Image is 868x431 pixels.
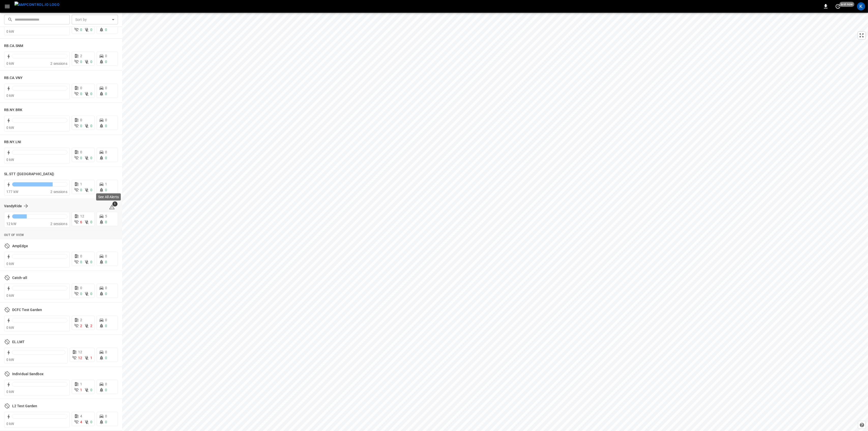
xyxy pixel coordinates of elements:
span: 0 [90,420,92,424]
span: 0 [90,60,92,64]
span: 0 [105,220,107,224]
span: 1 [90,356,92,360]
span: 0 [105,60,107,64]
span: just now [840,2,855,7]
span: 1 [80,382,82,386]
h6: DCFC Test Garden [12,307,42,313]
span: 0 kW [6,422,14,426]
span: 0 [105,86,107,90]
span: 0 [105,254,107,258]
span: 0 [80,150,82,154]
span: 0 [80,156,82,160]
span: 4 [80,420,82,424]
span: 12 [78,356,82,360]
span: 12 [80,214,84,218]
span: 0 [105,150,107,154]
span: 0 [90,156,92,160]
h6: Individual Sandbox [12,371,43,377]
span: 0 [90,124,92,128]
span: 0 kW [6,30,14,34]
span: 0 [105,286,107,290]
span: 12 kW [6,222,16,226]
span: 2 sessions [50,190,67,194]
div: profile-icon [857,2,865,10]
h6: L2 Test Garden [12,404,37,409]
span: 0 [105,318,107,322]
span: 0 kW [6,326,14,330]
span: 0 [90,188,92,192]
span: 0 [105,420,107,424]
span: 0 [90,292,92,296]
span: 0 [105,388,107,392]
h6: RB.CA.VNY [4,75,23,81]
span: 0 [80,86,82,90]
h6: EL.LMT [12,339,25,345]
span: 0 [105,28,107,32]
span: 0 [80,28,82,32]
span: 0 [105,292,107,296]
span: 0 [105,414,107,418]
strong: Out of View [4,233,24,237]
span: 0 kW [6,126,14,130]
span: 1 [80,388,82,392]
span: 0 [80,254,82,258]
span: 0 kW [6,390,14,394]
span: 0 kW [6,358,14,362]
span: 0 [80,124,82,128]
span: 0 [80,286,82,290]
span: 0 [90,388,92,392]
span: 5 [105,214,107,218]
span: 0 [80,118,82,122]
span: 0 [80,92,82,96]
span: 6 [80,220,82,224]
span: 0 [105,156,107,160]
span: 0 [105,92,107,96]
span: 0 [90,28,92,32]
h6: RB.NY.LNI [4,139,21,145]
span: 0 kW [6,62,14,66]
span: 0 [80,260,82,264]
img: ampcontrol.io logo [14,2,60,8]
span: 0 [105,260,107,264]
h6: RB.CA.SNM [4,43,23,49]
span: 2 sessions [50,62,67,66]
span: 0 [105,118,107,122]
h6: RB.NY.BRK [4,107,22,113]
span: 0 [105,124,107,128]
span: 2 [80,324,82,328]
span: 0 [90,92,92,96]
span: 177 kW [6,190,18,194]
span: 0 [105,54,107,58]
h6: SL.STT (Statesville) [4,171,54,177]
span: 1 [112,202,117,207]
span: 2 [90,324,92,328]
span: 2 [80,318,82,322]
h6: AmpEdge [12,243,28,249]
span: 0 [105,188,107,192]
span: 0 [90,260,92,264]
p: See All Alerts [98,194,119,199]
span: 12 [78,350,82,354]
span: 0 [105,356,107,360]
span: 0 [105,350,107,354]
h6: Catch-all [12,275,27,281]
span: 0 kW [6,158,14,162]
span: 2 [80,54,82,58]
h6: VandyRide [4,204,22,209]
span: 0 [90,220,92,224]
span: 0 [80,60,82,64]
span: 0 kW [6,262,14,266]
span: 2 sessions [50,222,67,226]
span: 0 kW [6,94,14,98]
span: 1 [105,182,107,186]
span: 0 [105,324,107,328]
button: set refresh interval [834,2,842,10]
span: 0 kW [6,294,14,298]
span: 0 [80,188,82,192]
span: 0 [80,292,82,296]
span: 4 [80,414,82,418]
span: 0 [105,382,107,386]
span: 1 [80,182,82,186]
